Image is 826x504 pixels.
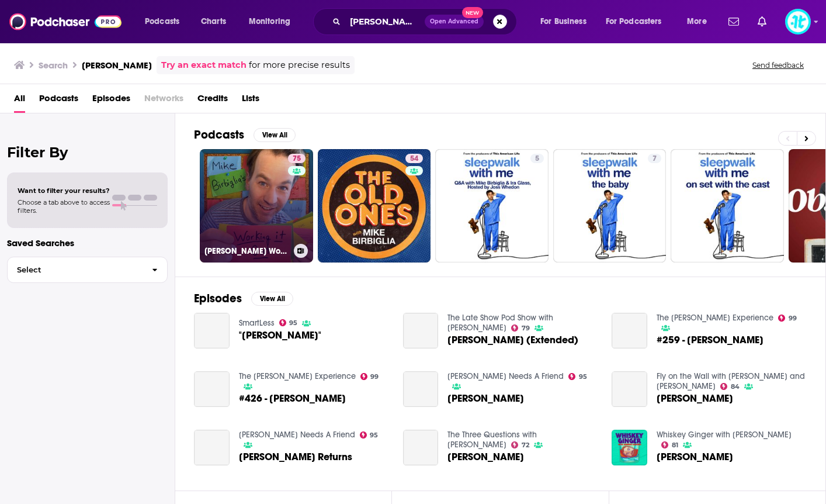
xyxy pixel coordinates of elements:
[612,371,647,407] a: Mike Birbiglia
[239,452,352,462] span: [PERSON_NAME] Returns
[785,9,811,34] span: Logged in as ImpactTheory
[242,89,259,113] a: Lists
[345,12,425,31] input: Search podcasts, credits, & more...
[435,149,549,263] a: 5
[447,335,578,345] a: Mike Birbiglia (Extended)
[194,291,242,306] h2: Episodes
[462,7,483,18] span: New
[241,12,306,31] button: open menu
[9,11,122,33] img: Podchaser - Follow, Share and Rate Podcasts
[360,431,379,439] a: 95
[657,393,733,403] span: [PERSON_NAME]
[194,313,230,348] a: "Mike Birbiglia"
[724,12,744,32] a: Show notifications dropdown
[194,371,230,407] a: #426 - Mike Birbiglia
[778,315,797,322] a: 99
[145,13,179,30] span: Podcasts
[530,154,544,163] a: 5
[8,266,143,274] span: Select
[39,89,78,113] a: Podcasts
[7,237,168,248] p: Saved Searches
[239,430,355,440] a: Conan O’Brien Needs A Friend
[447,335,578,345] span: [PERSON_NAME] (Extended)
[82,60,152,71] h3: [PERSON_NAME]
[657,452,733,462] span: [PERSON_NAME]
[194,127,244,142] h2: Podcasts
[7,257,168,283] button: Select
[657,371,805,391] a: Fly on the Wall with Dana Carvey and David Spade
[239,330,321,340] span: "[PERSON_NAME]"
[653,153,657,165] span: 7
[430,19,478,25] span: Open Advanced
[239,452,352,462] a: Mike Birbiglia Returns
[553,149,667,263] a: 7
[679,12,721,31] button: open menu
[239,371,356,381] a: The Joe Rogan Experience
[239,330,321,340] a: "Mike Birbiglia"
[289,320,297,326] span: 95
[785,9,811,34] button: Show profile menu
[194,291,293,306] a: EpisodesView All
[447,452,524,462] span: [PERSON_NAME]
[612,430,647,465] img: Mike Birbiglia
[137,12,195,31] button: open menu
[39,60,68,71] h3: Search
[687,13,707,30] span: More
[657,335,763,345] a: #259 - Mike Birbiglia
[251,292,293,306] button: View All
[447,430,537,450] a: The Three Questions with Andy Richter
[14,89,25,113] a: All
[204,246,289,256] h3: [PERSON_NAME] Working It Out
[254,128,296,142] button: View All
[18,198,110,215] span: Choose a tab above to access filters.
[657,452,733,462] a: Mike Birbiglia
[193,12,233,31] a: Charts
[405,154,423,163] a: 54
[403,371,439,407] a: Mike Birbiglia
[403,313,439,348] a: Mike Birbiglia (Extended)
[753,12,771,32] a: Show notifications dropdown
[403,430,439,465] a: Mike Birbiglia
[606,13,662,30] span: For Podcasters
[249,58,350,72] span: for more precise results
[144,89,183,113] span: Networks
[249,13,290,30] span: Monitoring
[18,187,110,195] span: Want to filter your results?
[661,441,678,448] a: 81
[749,60,807,70] button: Send feedback
[657,313,773,323] a: The Joe Rogan Experience
[579,374,587,379] span: 95
[511,441,529,448] a: 72
[657,430,792,440] a: Whiskey Ginger with Andrew Santino
[318,149,431,263] a: 54
[447,313,553,333] a: The Late Show Pod Show with Stephen Colbert
[447,393,524,403] a: Mike Birbiglia
[197,89,228,113] a: Credits
[720,383,740,390] a: 84
[731,384,740,389] span: 84
[161,58,247,72] a: Try an exact match
[239,393,346,403] a: #426 - Mike Birbiglia
[535,153,539,165] span: 5
[785,9,811,34] img: User Profile
[288,154,306,163] a: 75
[657,335,763,345] span: #259 - [PERSON_NAME]
[612,313,647,348] a: #259 - Mike Birbiglia
[425,15,484,29] button: Open AdvancedNew
[92,89,130,113] a: Episodes
[360,373,379,380] a: 99
[789,316,797,321] span: 99
[201,13,226,30] span: Charts
[370,433,378,438] span: 95
[447,393,524,403] span: [PERSON_NAME]
[200,149,313,263] a: 75[PERSON_NAME] Working It Out
[522,326,530,331] span: 79
[194,430,230,465] a: Mike Birbiglia Returns
[194,127,296,142] a: PodcastsView All
[511,325,530,332] a: 79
